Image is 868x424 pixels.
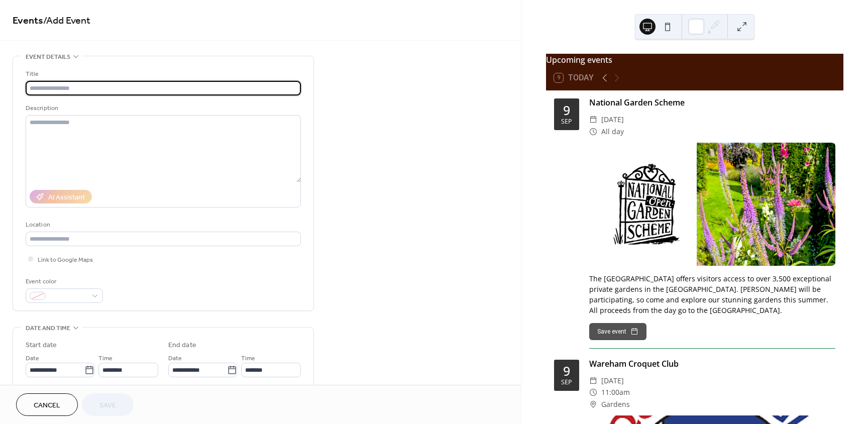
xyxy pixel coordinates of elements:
[601,375,624,387] span: [DATE]
[168,340,196,351] div: End date
[589,126,597,138] div: ​
[601,398,630,410] span: Gardens
[26,353,39,364] span: Date
[34,400,60,411] span: Cancel
[26,69,299,79] div: Title
[168,353,182,364] span: Date
[38,255,93,265] span: Link to Google Maps
[601,114,624,126] span: [DATE]
[589,398,597,410] div: ​
[589,96,835,109] div: National Garden Scheme
[98,353,113,364] span: Time
[241,353,255,364] span: Time
[546,54,843,66] div: Upcoming events
[589,386,597,398] div: ​
[561,379,572,386] div: Sep
[26,220,299,230] div: Location
[589,358,835,370] div: Wareham Croquet Club
[589,273,835,315] div: The [GEOGRAPHIC_DATA] offers visitors access to over 3,500 exceptional private gardens in the [GE...
[561,119,572,125] div: Sep
[43,11,90,31] span: / Add Event
[601,386,630,398] span: 11:00am
[589,375,597,387] div: ​
[601,126,624,138] span: All day
[26,103,299,114] div: Description
[16,393,78,416] button: Cancel
[589,323,646,340] button: Save event
[589,114,597,126] div: ​
[26,340,57,351] div: Start date
[26,276,101,287] div: Event color
[563,365,570,377] div: 9
[13,11,43,31] a: Events
[26,52,70,62] span: Event details
[26,323,70,334] span: Date and time
[563,104,570,117] div: 9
